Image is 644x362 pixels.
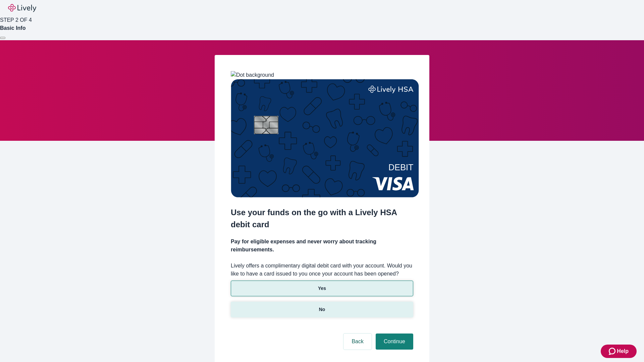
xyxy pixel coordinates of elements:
[601,345,637,358] button: Zendesk support iconHelp
[231,238,413,254] h4: Pay for eligible expenses and never worry about tracking reimbursements.
[231,206,413,231] h2: Use your funds on the go with a Lively HSA debit card
[343,334,372,350] button: Back
[231,281,413,296] button: Yes
[8,4,36,12] img: Lively
[376,334,413,350] button: Continue
[231,302,413,317] button: No
[319,306,325,313] p: No
[318,285,326,292] p: Yes
[609,347,617,355] svg: Zendesk support icon
[231,71,274,79] img: Dot background
[231,79,419,197] img: Debit card
[231,262,413,278] label: Lively offers a complimentary digital debit card with your account. Would you like to have a card...
[617,347,629,355] span: Help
